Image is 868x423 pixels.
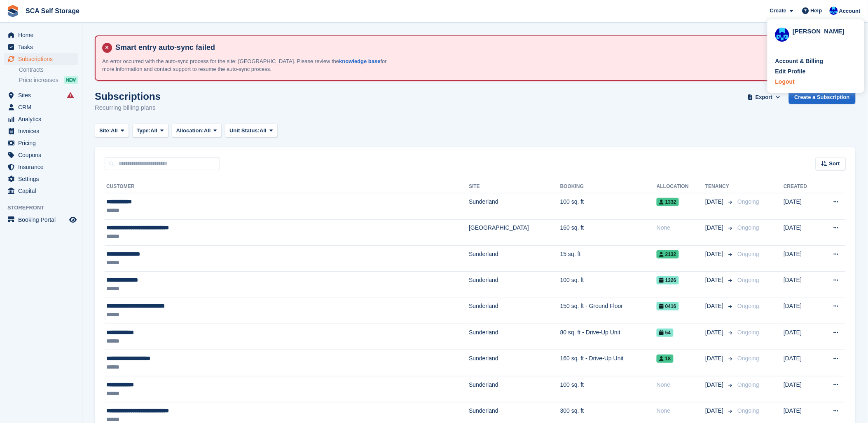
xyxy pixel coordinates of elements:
div: Logout [775,78,795,86]
td: Sunderland [469,272,560,298]
span: Ongoing [737,329,759,336]
span: Booking Portal [18,214,68,226]
span: Insurance [18,161,68,173]
div: [PERSON_NAME] [793,27,856,34]
a: menu [4,29,78,41]
i: Smart entry sync failures have occurred [67,92,74,99]
td: Sunderland [469,350,560,376]
span: [DATE] [705,407,725,415]
a: Preview store [68,215,78,225]
td: [DATE] [784,324,819,350]
a: menu [4,89,78,101]
th: Site [469,180,560,193]
span: Allocation: [176,127,204,135]
p: An error occurred with the auto-sync process for the site: [GEOGRAPHIC_DATA]. Please review the f... [102,57,391,73]
td: Sunderland [469,245,560,271]
th: Tenancy [705,180,734,193]
span: Settings [18,173,68,185]
span: Ongoing [737,407,759,414]
a: menu [4,101,78,113]
span: [DATE] [705,276,725,284]
span: Coupons [18,149,68,161]
td: [DATE] [784,350,819,376]
button: Unit Status: All [225,124,277,137]
img: stora-icon-8386f47178a22dfd0bd8f6a31ec36ba5ce8667c1dd55bd0f319d3a0aa187defe.svg [7,5,19,17]
span: [DATE] [705,197,725,206]
span: Ongoing [737,198,759,205]
span: Account [839,7,861,15]
span: Ongoing [737,251,759,257]
td: Sunderland [469,324,560,350]
a: menu [4,137,78,149]
span: Price increases [19,76,58,84]
td: 15 sq. ft [560,245,657,271]
span: Site: [99,127,111,135]
span: Create [770,7,786,15]
a: Create a Subscription [789,91,856,104]
span: Sites [18,89,68,101]
a: menu [4,125,78,137]
span: [DATE] [705,354,725,363]
span: Help [811,7,822,15]
span: Ongoing [737,224,759,231]
span: Analytics [18,113,68,125]
div: None [657,223,705,232]
td: 160 sq. ft - Drive-Up Unit [560,350,657,376]
img: Kelly Neesham [830,7,838,15]
h4: Smart entry auto-sync failed [112,43,848,52]
span: 2132 [657,250,679,258]
span: Unit Status: [229,127,260,135]
a: menu [4,161,78,173]
span: Export [756,93,772,101]
td: Sunderland [469,193,560,219]
span: All [111,127,118,135]
span: CRM [18,101,68,113]
span: Pricing [18,137,68,149]
div: None [657,407,705,415]
a: menu [4,173,78,185]
button: Allocation: All [172,124,222,137]
th: Created [784,180,819,193]
td: [GEOGRAPHIC_DATA] [469,219,560,245]
span: 0416 [657,302,679,310]
a: menu [4,149,78,161]
td: 150 sq. ft - Ground Floor [560,298,657,324]
div: Edit Profile [775,67,806,76]
td: [DATE] [784,245,819,271]
a: knowledge base [339,58,380,64]
span: All [204,127,211,135]
button: Type: All [132,124,168,137]
span: Ongoing [737,355,759,362]
button: Site: All [95,124,129,137]
span: Storefront [7,204,82,212]
a: Edit Profile [775,67,856,76]
td: [DATE] [784,219,819,245]
p: Recurring billing plans [95,103,161,113]
span: Ongoing [737,303,759,309]
td: [DATE] [784,298,819,324]
td: [DATE] [784,272,819,298]
span: [DATE] [705,328,725,337]
a: menu [4,41,78,53]
span: [DATE] [705,302,725,310]
td: 100 sq. ft [560,193,657,219]
a: Account & Billing [775,57,856,66]
span: Type: [137,127,151,135]
td: [DATE] [784,193,819,219]
span: [DATE] [705,381,725,389]
td: Sunderland [469,376,560,402]
button: Export [746,91,782,104]
a: menu [4,185,78,197]
td: [DATE] [784,376,819,402]
span: [DATE] [705,223,725,232]
span: All [260,127,267,135]
span: Home [18,29,68,41]
td: Sunderland [469,298,560,324]
span: 18 [657,355,673,363]
th: Allocation [657,180,705,193]
a: SCA Self Storage [22,4,83,18]
th: Booking [560,180,657,193]
a: Logout [775,78,856,86]
span: Sort [829,160,840,168]
div: None [657,381,705,389]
